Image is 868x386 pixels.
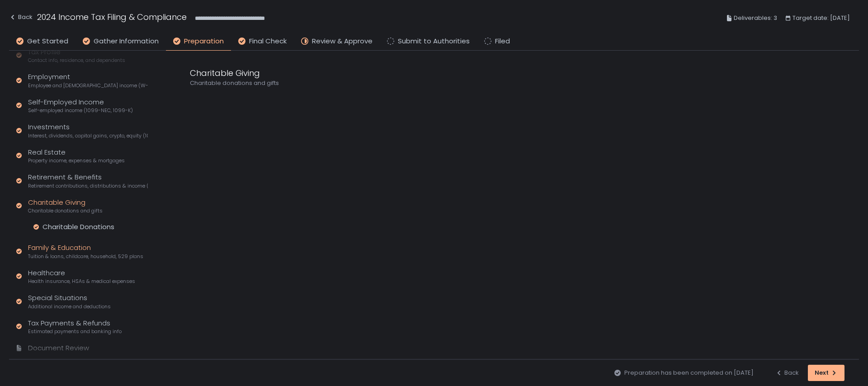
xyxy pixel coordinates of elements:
[28,97,133,114] div: Self-Employed Income
[28,107,133,114] span: Self-employed income (1099-NEC, 1099-K)
[624,369,754,377] span: Preparation has been completed on [DATE]
[808,365,844,381] button: Next
[312,36,373,47] span: Review & Approve
[249,36,287,47] span: Final Check
[28,132,148,139] span: Interest, dividends, capital gains, crypto, equity (1099s, K-1s)
[28,293,111,310] div: Special Situations
[190,67,624,79] div: Charitable Giving
[184,36,224,47] span: Preparation
[28,47,125,64] div: Tax Profile
[28,172,148,189] div: Retirement & Benefits
[28,303,111,310] span: Additional income and deductions
[28,72,148,89] div: Employment
[815,369,838,377] div: Next
[775,369,799,377] div: Back
[28,198,103,215] div: Charitable Giving
[495,36,510,47] span: Filed
[398,36,470,47] span: Submit to Authorities
[28,147,125,165] div: Real Estate
[734,13,777,24] span: Deliverables: 3
[28,157,125,164] span: Property income, expenses & mortgages
[94,36,159,47] span: Gather Information
[28,253,143,260] span: Tuition & loans, childcare, household, 529 plans
[775,365,799,381] button: Back
[190,79,624,87] div: Charitable donations and gifts
[28,82,148,89] span: Employee and [DEMOGRAPHIC_DATA] income (W-2s)
[9,12,33,23] div: Back
[28,57,125,64] span: Contact info, residence, and dependents
[37,11,187,23] h1: 2024 Income Tax Filing & Compliance
[28,343,89,353] div: Document Review
[28,318,122,335] div: Tax Payments & Refunds
[42,222,114,231] div: Charitable Donations
[28,122,148,139] div: Investments
[28,243,143,260] div: Family & Education
[28,183,148,189] span: Retirement contributions, distributions & income (1099-R, 5498)
[793,13,850,24] span: Target date: [DATE]
[28,278,135,285] span: Health insurance, HSAs & medical expenses
[28,207,103,214] span: Charitable donations and gifts
[9,11,33,26] button: Back
[28,268,135,285] div: Healthcare
[27,36,68,47] span: Get Started
[28,328,122,335] span: Estimated payments and banking info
